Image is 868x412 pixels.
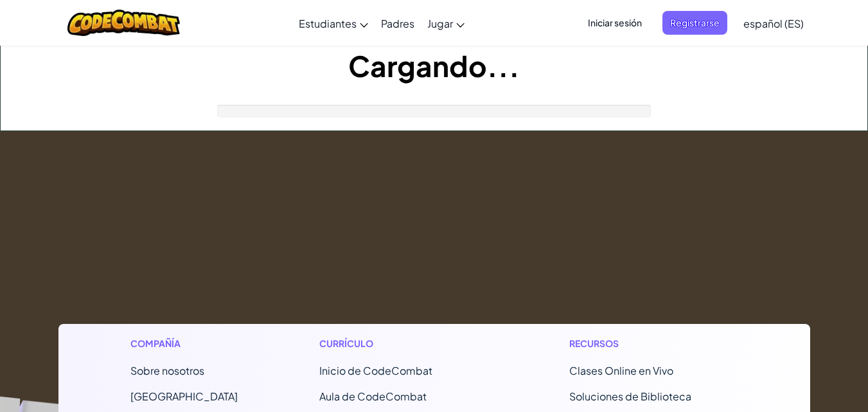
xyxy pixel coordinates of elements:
h1: Currículo [319,337,488,350]
a: Sobre nosotros [130,364,204,377]
a: Jugar [421,6,471,40]
a: Estudiantes [292,6,375,40]
button: Iniciar sesión [580,11,650,35]
a: español (ES) [737,6,810,40]
span: español (ES) [743,17,804,30]
img: CodeCombat logo [67,10,180,36]
a: Padres [375,6,421,40]
h1: Cargando... [1,46,867,85]
h1: Recursos [569,337,738,350]
button: Registrarse [662,11,727,35]
a: Aula de CodeCombat [319,390,427,403]
span: Jugar [427,17,453,30]
span: Inicio de CodeCombat [319,364,432,377]
a: [GEOGRAPHIC_DATA] [130,390,238,403]
h1: Compañía [130,337,238,350]
span: Estudiantes [299,17,357,30]
a: Soluciones de Biblioteca [569,390,691,403]
a: Clases Online en Vivo [569,364,673,377]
